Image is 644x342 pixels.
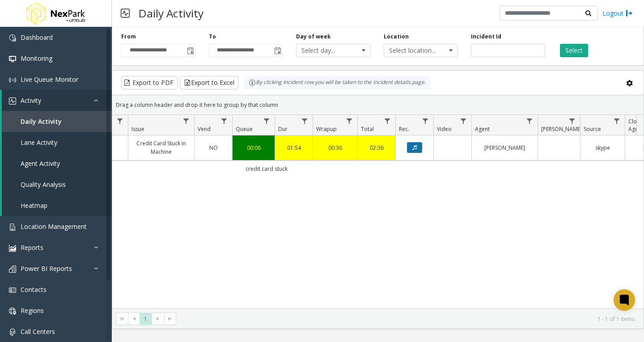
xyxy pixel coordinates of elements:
a: Quality Analysis [2,174,112,195]
span: Total [361,125,374,133]
span: Dur [278,125,288,133]
a: skype [586,144,619,152]
span: Regions [21,306,44,315]
span: Wrapup [316,125,337,133]
a: Agent Activity [2,153,112,174]
span: Daily Activity [21,117,62,126]
a: Source Filter Menu [611,115,623,127]
img: logout [626,8,633,18]
kendo-pager-info: 1 - 1 of 1 items [182,315,635,323]
span: Agent Activity [21,159,60,168]
span: Contacts [21,285,47,294]
img: 'icon' [9,287,16,294]
a: 00:36 [318,144,352,152]
img: 'icon' [9,329,16,336]
span: Toggle popup [185,44,195,57]
span: Video [437,125,452,133]
a: Video Filter Menu [458,115,470,127]
img: 'icon' [9,55,16,63]
a: Lane Filter Menu [114,115,126,127]
span: [PERSON_NAME] [541,125,582,133]
a: 02:36 [363,144,390,152]
button: Select [560,44,588,57]
button: Export to Excel [180,76,238,89]
span: Vend [198,125,211,133]
span: Call Centers [21,327,55,336]
span: Heatmap [21,201,47,210]
span: Queue [236,125,253,133]
span: Monitoring [21,54,52,63]
a: Lane Activity [2,132,112,153]
label: Location [384,33,409,41]
img: 'icon' [9,76,16,84]
img: 'icon' [9,266,16,273]
a: Heatmap [2,195,112,216]
div: Drag a column header and drop it here to group by that column [112,97,644,113]
span: NO [209,144,218,152]
span: Quality Analysis [21,180,66,189]
a: Dur Filter Menu [299,115,311,127]
span: Select location... [384,44,443,57]
span: Reports [21,243,43,252]
img: pageIcon [121,2,130,24]
img: 'icon' [9,97,16,105]
a: Agent Filter Menu [524,115,536,127]
a: NO [200,144,227,152]
span: Agent [475,125,490,133]
a: Total Filter Menu [381,115,394,127]
label: Day of week [296,33,331,41]
a: Wrapup Filter Menu [343,115,356,127]
a: Vend Filter Menu [218,115,230,127]
span: Activity [21,96,41,105]
span: Live Queue Monitor [21,75,78,84]
a: Activity [2,90,112,111]
span: Power BI Reports [21,264,72,273]
a: 01:54 [280,144,307,152]
img: infoIcon.svg [249,79,256,86]
span: Page 1 [140,313,152,325]
span: Source [584,125,601,133]
div: Data table [112,115,644,308]
div: By clicking Incident row you will be taken to the incident details page. [244,76,430,89]
label: To [209,33,216,41]
a: Parker Filter Menu [566,115,578,127]
a: Rec. Filter Menu [419,115,432,127]
a: [PERSON_NAME] [477,144,532,152]
span: Select day... [297,44,355,57]
span: Dashboard [21,33,53,42]
a: Daily Activity [2,111,112,132]
span: Location Management [21,222,87,231]
a: Issue Filter Menu [180,115,192,127]
span: Toggle popup [272,44,282,57]
span: Lane Activity [21,138,57,147]
label: From [121,33,136,41]
h3: Daily Activity [134,2,208,24]
a: Queue Filter Menu [261,115,273,127]
a: 00:06 [238,144,269,152]
a: Credit Card Stuck in Machine [134,139,189,156]
img: 'icon' [9,34,16,42]
label: Incident Id [471,33,501,41]
span: Rec. [399,125,409,133]
img: 'icon' [9,245,16,252]
button: Export to PDF [121,76,178,89]
img: 'icon' [9,224,16,231]
span: Issue [131,125,144,133]
a: Logout [602,8,633,18]
img: 'icon' [9,308,16,315]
